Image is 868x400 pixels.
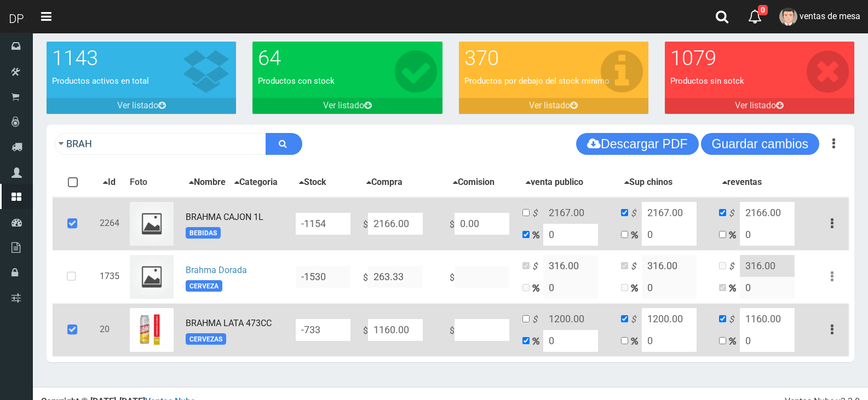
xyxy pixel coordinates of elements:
[464,76,610,86] font: Productos por debajo del stock minimo
[735,100,776,111] font: Ver listado
[532,314,543,326] i: $
[459,98,648,114] a: Ver listado
[130,202,174,246] img: ...
[47,98,236,114] a: Ver listado
[95,197,125,251] td: 2264
[186,333,226,345] span: CERVEZAS
[529,100,570,111] font: Ver listado
[621,176,676,189] button: Sup chinos
[665,98,854,114] a: Ver listado
[186,227,221,239] span: BEBIDAS
[631,314,642,326] i: $
[522,176,587,189] button: venta publico
[359,303,446,356] td: $
[231,176,281,189] button: Categoria
[359,197,446,251] td: $
[445,303,518,356] td: $
[258,76,335,86] font: Productos con stock
[532,207,543,220] i: $
[800,11,860,21] span: ventas de mesa
[296,176,330,189] button: Stock
[95,250,125,303] td: 1735
[532,260,543,273] i: $
[100,176,119,189] button: Id
[186,265,247,275] a: Brahma Dorada
[52,46,98,70] font: 1143
[363,176,406,189] button: Compra
[445,250,518,303] td: $
[186,280,222,292] span: CERVEZA
[729,207,740,220] i: $
[450,176,498,189] button: Comision
[719,176,765,189] button: reventas
[758,5,768,15] span: 0
[125,169,181,197] th: Foto
[117,100,158,111] font: Ver listado
[670,46,716,70] font: 1079
[464,46,499,70] font: 370
[359,250,446,303] td: $
[779,8,797,26] img: User Image
[130,255,174,299] img: ...
[729,260,740,273] i: $
[670,76,744,86] font: Productos sin sotck
[186,176,229,189] button: Nombre
[186,212,263,222] a: BRAHMA CAJON 1L
[631,260,642,273] i: $
[258,46,281,70] font: 64
[55,133,266,155] input: Ingrese su busqueda
[576,133,698,155] button: Descargar PDF
[52,76,149,86] font: Productos activos en total
[701,133,819,155] button: Guardar cambios
[252,98,442,114] a: Ver listado
[130,308,174,352] img: ...
[445,197,518,251] td: $
[631,207,642,220] i: $
[186,318,272,328] a: BRAHMA LATA 473CC
[95,303,125,356] td: 20
[729,314,740,326] i: $
[323,100,364,111] font: Ver listado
